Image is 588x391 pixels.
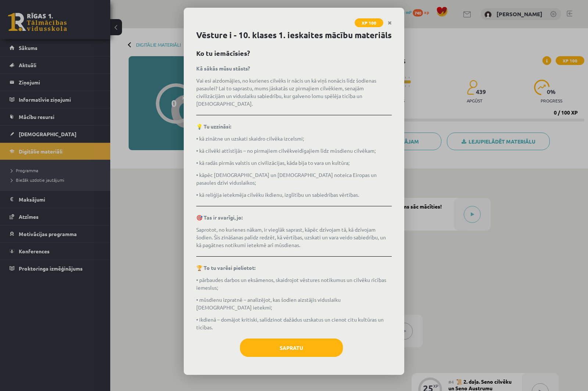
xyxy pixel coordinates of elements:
p: Saprotot, no kurienes nākam, ir vieglāk saprast, kāpēc dzīvojam tā, kā dzīvojam šodien. Šīs zināš... [196,226,392,249]
p: • kā reliģija ietekmēja cilvēku ikdienu, izglītību un sabiedrības vērtības. [196,191,392,199]
strong: Kā sākās mūsu stāsts? [196,65,250,72]
p: • pārbaudes darbos un eksāmenos, skaidrojot vēstures notikumus un cilvēku rīcības iemeslus; [196,276,392,292]
p: • kā radās pirmās valstis un civilizācijas, kāda bija to vara un kultūra; [196,159,392,167]
p: • ikdienā – domājot kritiski, salīdzinot dažādus uzskatus un cienot citu kultūras un ticības. [196,316,392,331]
p: • kā zinātne un uzskati skaidro cilvēka izcelsmi; [196,135,392,142]
p: • mūsdienu izpratnē – analizējot, kas šodien aizstājis viduslaiku [DEMOGRAPHIC_DATA] ietekmi; [196,296,392,311]
span: XP 100 [355,18,383,27]
a: Close [383,16,396,30]
h2: Ko tu iemācīsies? [196,48,392,58]
button: Sapratu [240,338,343,357]
p: • kā cilvēki attīstījās – no pirmajiem cilvēkveidīgajiem līdz mūsdienu cilvēkam; [196,147,392,155]
strong: 💡 Tu uzzināsi: [196,123,231,130]
strong: 🏆 To tu varēsi pielietot: [196,264,255,271]
p: Vai esi aizdomājies, no kurienes cilvēks ir nācis un kā viņš nonācis līdz šodienas pasaulei? Lai ... [196,77,392,108]
strong: 🎯 Tas ir svarīgi, jo: [196,214,243,221]
p: • kāpēc [DEMOGRAPHIC_DATA] un [DEMOGRAPHIC_DATA] noteica Eiropas un pasaules dzīvi viduslaikos; [196,171,392,187]
h1: Vēsture i - 10. klases 1. ieskaites mācību materiāls [196,29,392,41]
